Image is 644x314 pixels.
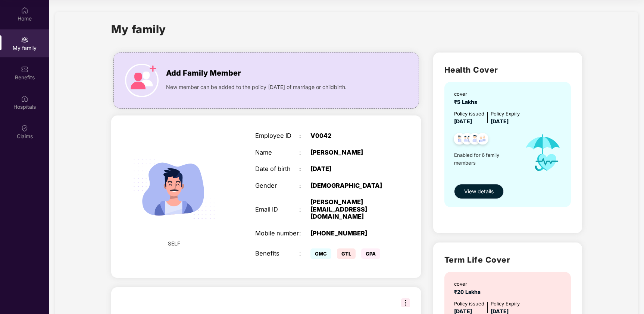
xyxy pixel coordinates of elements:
span: ₹20 Lakhs [454,289,484,295]
div: : [299,250,310,257]
h1: My family [111,21,166,38]
span: New member can be added to the policy [DATE] of marriage or childbirth. [166,83,347,91]
div: Mobile number [255,230,299,237]
div: Policy Expiry [491,110,520,118]
span: [DATE] [454,118,472,124]
span: Enabled for 6 family members [454,151,518,166]
div: : [299,206,310,213]
img: svg+xml;base64,PHN2ZyBpZD0iQ2xhaW0iIHhtbG5zPSJodHRwOi8vd3d3LnczLm9yZy8yMDAwL3N2ZyIgd2lkdGg9IjIwIi... [21,124,28,132]
span: ₹5 Lakhs [454,99,480,105]
img: svg+xml;base64,PHN2ZyBpZD0iQmVuZWZpdHMiIHhtbG5zPSJodHRwOi8vd3d3LnczLm9yZy8yMDAwL3N2ZyIgd2lkdGg9Ij... [21,66,28,73]
div: Employee ID [255,132,299,140]
img: svg+xml;base64,PHN2ZyBpZD0iSG9zcGl0YWxzIiB4bWxucz0iaHR0cDovL3d3dy53My5vcmcvMjAwMC9zdmciIHdpZHRoPS... [21,95,28,102]
img: svg+xml;base64,PHN2ZyB4bWxucz0iaHR0cDovL3d3dy53My5vcmcvMjAwMC9zdmciIHdpZHRoPSI0OC45NDMiIGhlaWdodD... [473,131,492,149]
div: : [299,165,310,173]
img: icon [518,126,569,180]
div: Policy issued [454,110,484,118]
div: [PERSON_NAME][EMAIL_ADDRESS][DOMAIN_NAME] [310,199,388,221]
span: SELF [168,240,180,248]
h2: Health Cover [444,64,571,76]
img: svg+xml;base64,PHN2ZyB3aWR0aD0iMjAiIGhlaWdodD0iMjAiIHZpZXdCb3g9IjAgMCAyMCAyMCIgZmlsbD0ibm9uZSIgeG... [21,36,28,44]
div: cover [454,90,480,98]
div: Policy Expiry [491,300,520,308]
div: : [299,182,310,190]
div: : [299,149,310,156]
img: svg+xml;base64,PHN2ZyB4bWxucz0iaHR0cDovL3d3dy53My5vcmcvMjAwMC9zdmciIHdpZHRoPSI0OC45MTUiIGhlaWdodD... [458,131,476,149]
div: [DEMOGRAPHIC_DATA] [310,182,388,190]
img: svg+xml;base64,PHN2ZyB4bWxucz0iaHR0cDovL3d3dy53My5vcmcvMjAwMC9zdmciIHdpZHRoPSI0OC45NDMiIGhlaWdodD... [466,131,484,149]
span: GMC [310,248,331,259]
button: View details [454,184,504,199]
h2: Term Life Cover [444,254,571,266]
div: [DATE] [310,165,388,173]
img: icon [125,64,159,97]
div: [PHONE_NUMBER] [310,230,388,237]
img: svg+xml;base64,PHN2ZyB4bWxucz0iaHR0cDovL3d3dy53My5vcmcvMjAwMC9zdmciIHdpZHRoPSIyMjQiIGhlaWdodD0iMT... [124,138,225,239]
div: Policy issued [454,300,484,308]
div: [PERSON_NAME] [310,149,388,156]
div: Gender [255,182,299,190]
div: cover [454,280,484,288]
img: svg+xml;base64,PHN2ZyB4bWxucz0iaHR0cDovL3d3dy53My5vcmcvMjAwMC9zdmciIHdpZHRoPSI0OC45NDMiIGhlaWdodD... [450,131,469,149]
span: View details [464,187,494,196]
span: GPA [361,248,380,259]
span: GTL [337,248,356,259]
div: Email ID [255,206,299,213]
img: svg+xml;base64,PHN2ZyBpZD0iSG9tZSIgeG1sbnM9Imh0dHA6Ly93d3cudzMub3JnLzIwMDAvc3ZnIiB3aWR0aD0iMjAiIG... [21,7,28,14]
div: Name [255,149,299,156]
div: V0042 [310,132,388,140]
div: : [299,230,310,237]
span: Add Family Member [166,67,241,79]
span: [DATE] [491,118,509,124]
div: Benefits [255,250,299,257]
div: : [299,132,310,140]
img: svg+xml;base64,PHN2ZyB3aWR0aD0iMzIiIGhlaWdodD0iMzIiIHZpZXdCb3g9IjAgMCAzMiAzMiIgZmlsbD0ibm9uZSIgeG... [401,298,410,307]
div: Date of birth [255,165,299,173]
